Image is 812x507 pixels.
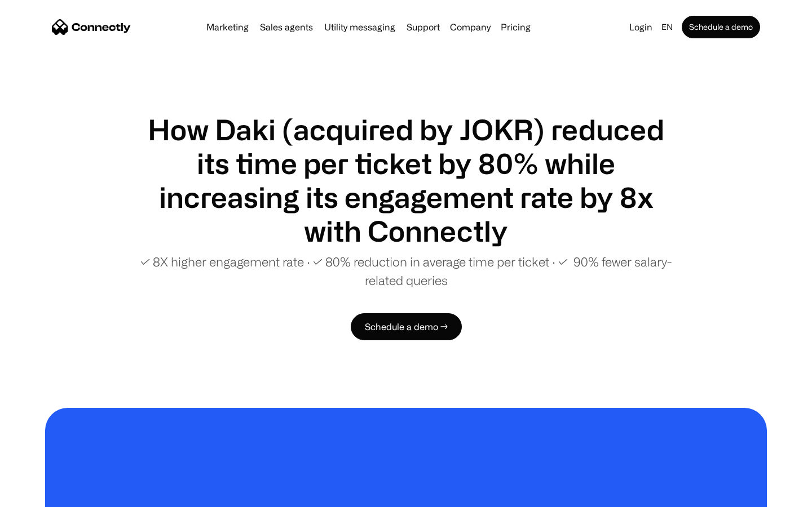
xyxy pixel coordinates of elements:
[351,313,462,340] a: Schedule a demo →
[11,486,68,503] aside: Language selected: English
[135,113,677,248] h1: How Daki (acquired by JOKR) reduced its time per ticket by 80% while increasing its engagement ra...
[661,19,673,35] div: en
[496,23,535,32] a: Pricing
[135,252,677,290] p: ✓ 8X higher engagement rate ∙ ✓ 80% reduction in average time per ticket ∙ ✓ 90% fewer salary-rel...
[625,19,657,35] a: Login
[202,23,253,32] a: Marketing
[402,23,444,32] a: Support
[255,23,317,32] a: Sales agents
[682,16,760,38] a: Schedule a demo
[23,487,68,503] ul: Language list
[450,19,491,35] div: Company
[320,23,400,32] a: Utility messaging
